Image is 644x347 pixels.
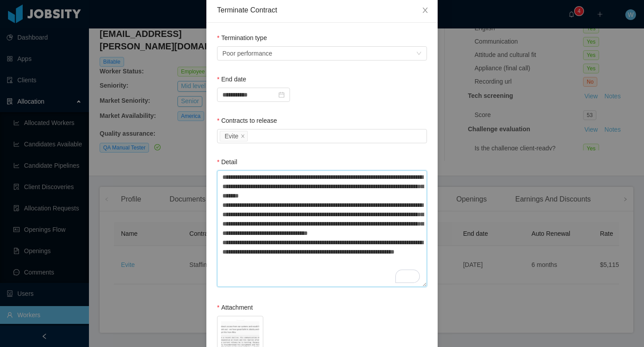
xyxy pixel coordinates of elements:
[217,158,237,165] label: Detail
[225,131,238,141] div: Evite
[217,76,246,83] label: End date
[222,47,272,60] span: Poor performance
[278,92,285,98] i: icon: calendar
[217,5,427,15] div: Terminate Contract
[422,7,429,14] i: icon: close
[217,304,253,311] label: Attachment
[241,134,245,139] i: icon: close
[250,131,254,142] input: Contracts to release
[220,131,248,141] li: Evite
[217,34,267,41] label: Termination type
[217,170,427,287] textarea: To enrich screen reader interactions, please activate Accessibility in Grammarly extension settings
[217,117,277,124] label: Contracts to release
[416,51,422,57] i: icon: down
